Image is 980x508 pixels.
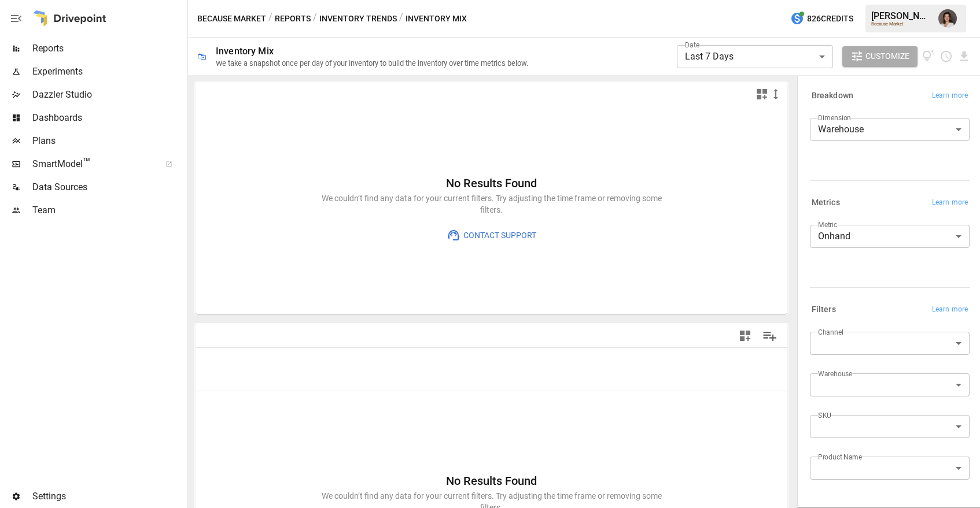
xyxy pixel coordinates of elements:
[32,65,185,79] span: Experiments
[757,323,783,349] button: Manage Columns
[810,225,970,248] div: Onhand
[818,452,862,462] label: Product Name
[32,134,185,148] span: Plans
[871,21,931,27] div: Because Market
[865,49,909,64] span: Customize
[197,51,207,62] div: 🛍
[319,12,397,26] button: Inventory Trends
[871,10,931,21] div: [PERSON_NAME]
[957,50,971,63] button: Download report
[32,157,153,171] span: SmartModel
[818,369,852,379] label: Warehouse
[932,304,968,316] span: Learn more
[32,88,185,102] span: Dazzler Studio
[216,59,528,68] div: We take a snapshot once per day of your inventory to build the inventory over time metrics below.
[32,490,185,503] span: Settings
[807,12,853,26] span: 826 Credits
[812,90,853,102] h6: Breakdown
[32,111,185,125] span: Dashboards
[439,225,544,246] button: Contact Support
[685,51,734,62] span: Last 7 Days
[842,46,918,67] button: Customize
[685,40,699,50] label: Date
[460,228,536,243] span: Contact Support
[818,113,851,123] label: Dimension
[268,12,272,26] div: /
[812,303,836,316] h6: Filters
[818,410,831,420] label: SKU
[197,12,266,26] button: Because Market
[810,118,970,141] div: Warehouse
[32,42,185,55] span: Reports
[313,12,317,26] div: /
[275,12,311,26] button: Reports
[786,8,858,29] button: 826Credits
[318,192,665,216] p: We couldn’t find any data for your current filters. Try adjusting the time frame or removing some...
[931,2,964,35] button: Franziska Ibscher
[932,90,968,102] span: Learn more
[318,174,665,192] h6: No Results Found
[938,9,957,28] img: Franziska Ibscher
[32,203,185,217] span: Team
[812,196,840,209] h6: Metrics
[216,46,274,57] div: Inventory Mix
[83,155,91,170] span: ™
[922,46,935,67] button: View documentation
[940,50,953,63] button: Schedule report
[932,197,968,209] span: Learn more
[32,180,185,194] span: Data Sources
[818,220,837,229] label: Metric
[818,327,843,337] label: Channel
[399,12,403,26] div: /
[318,472,665,490] h6: No Results Found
